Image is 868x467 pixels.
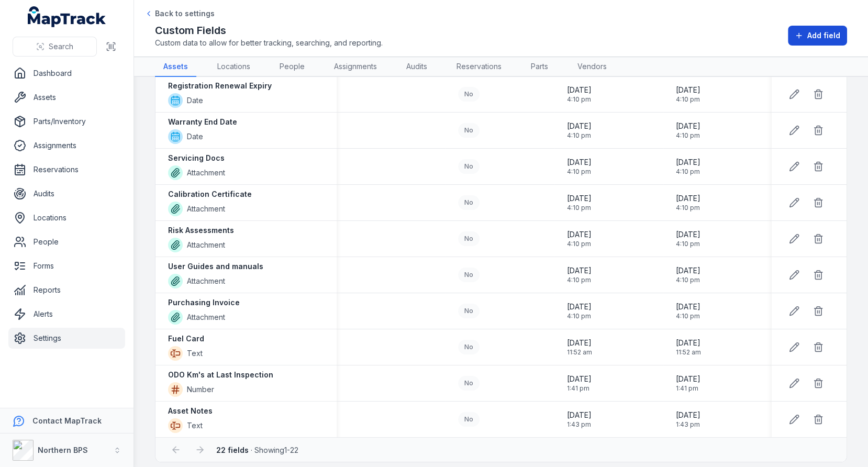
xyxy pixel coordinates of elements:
[155,57,196,77] a: Assets
[168,189,252,199] strong: Calibration Certificate
[187,312,225,323] span: Attachment
[567,121,592,131] span: [DATE]
[675,265,700,276] span: [DATE]
[675,95,700,104] span: 4:10 pm
[675,276,700,284] span: 4:10 pm
[567,265,592,284] time: 03/09/2025, 4:10:52 pm
[168,81,272,91] strong: Registration Renewal Expiry
[168,333,204,344] strong: Fuel Card
[567,204,592,212] span: 4:10 pm
[8,304,125,325] a: Alerts
[187,240,225,250] span: Attachment
[458,231,480,246] div: No
[567,240,592,248] span: 4:10 pm
[8,183,125,204] a: Audits
[567,410,592,429] time: 25/09/2025, 1:43:40 pm
[675,312,700,320] span: 4:10 pm
[458,268,480,282] div: No
[8,111,125,132] a: Parts/Inventory
[168,297,240,308] strong: Purchasing Invoice
[168,225,234,236] strong: Risk Assessments
[675,302,700,312] span: [DATE]
[522,57,557,77] a: Parts
[675,384,700,393] span: 1:41 pm
[567,131,592,140] span: 4:10 pm
[8,231,125,252] a: People
[8,135,125,156] a: Assignments
[675,229,700,248] time: 03/09/2025, 4:10:52 pm
[155,38,383,48] span: Custom data to allow for better tracking, searching, and reporting.
[675,265,700,284] time: 03/09/2025, 4:10:52 pm
[8,87,125,108] a: Assets
[209,57,259,77] a: Locations
[675,193,700,212] time: 03/09/2025, 4:10:52 pm
[8,207,125,228] a: Locations
[32,416,102,425] strong: Contact MapTrack
[567,410,592,420] span: [DATE]
[675,121,700,140] time: 03/09/2025, 4:10:52 pm
[675,374,700,384] span: [DATE]
[187,348,203,359] span: Text
[567,193,592,204] span: [DATE]
[8,159,125,180] a: Reservations
[807,30,840,41] span: Add field
[28,6,106,27] a: MapTrack
[567,157,592,168] span: [DATE]
[326,57,385,77] a: Assignments
[458,123,480,138] div: No
[155,23,383,38] h2: Custom Fields
[168,406,213,416] strong: Asset Notes
[38,446,88,454] strong: Northern BPS
[675,193,700,204] span: [DATE]
[567,338,592,348] span: [DATE]
[567,95,592,104] span: 4:10 pm
[187,420,203,431] span: Text
[567,276,592,284] span: 4:10 pm
[49,41,73,52] span: Search
[458,304,480,318] div: No
[567,384,592,393] span: 1:41 pm
[675,410,700,420] span: [DATE]
[567,374,592,393] time: 25/09/2025, 1:41:39 pm
[567,229,592,248] time: 03/09/2025, 4:10:52 pm
[675,338,700,348] span: [DATE]
[675,204,700,212] span: 4:10 pm
[144,8,215,19] a: Back to settings
[567,85,592,104] time: 03/09/2025, 4:10:52 pm
[567,193,592,212] time: 03/09/2025, 4:10:52 pm
[567,420,592,429] span: 1:43 pm
[168,370,273,380] strong: ODO Km's at Last Inspection
[187,168,225,178] span: Attachment
[675,410,700,429] time: 25/09/2025, 1:43:40 pm
[788,26,847,46] button: Add field
[675,229,700,240] span: [DATE]
[567,85,592,95] span: [DATE]
[567,338,592,357] time: 05/09/2025, 11:52:53 am
[567,168,592,176] span: 4:10 pm
[398,57,436,77] a: Audits
[675,121,700,131] span: [DATE]
[187,384,214,395] span: Number
[675,302,700,320] time: 03/09/2025, 4:10:52 pm
[675,85,700,104] time: 03/09/2025, 4:10:52 pm
[216,446,298,454] span: · Showing 1 - 22
[8,63,125,84] a: Dashboard
[675,420,700,429] span: 1:43 pm
[567,312,592,320] span: 4:10 pm
[675,168,700,176] span: 4:10 pm
[13,37,97,57] button: Search
[675,240,700,248] span: 4:10 pm
[567,265,592,276] span: [DATE]
[458,159,480,174] div: No
[187,276,225,286] span: Attachment
[216,446,249,454] strong: 22 fields
[187,204,225,214] span: Attachment
[675,85,700,95] span: [DATE]
[155,8,215,19] span: Back to settings
[675,157,700,168] span: [DATE]
[675,374,700,393] time: 25/09/2025, 1:41:39 pm
[458,412,480,427] div: No
[8,328,125,349] a: Settings
[675,157,700,176] time: 03/09/2025, 4:10:52 pm
[187,95,203,106] span: Date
